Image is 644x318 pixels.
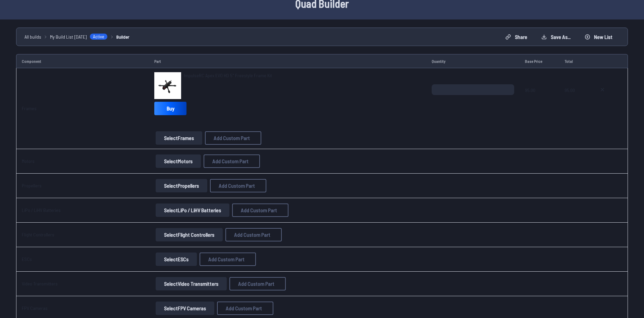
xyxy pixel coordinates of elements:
[156,228,223,241] button: SelectFlight Controllers
[154,154,202,168] a: SelectMotors
[156,277,227,290] button: SelectVideo Transmitters
[156,203,229,217] button: SelectLiPo / LiHV Batteries
[24,33,41,40] a: All builds
[536,32,576,42] button: Save as...
[154,228,224,241] a: SelectFlight Controllers
[22,158,35,164] a: Motors
[156,179,207,192] button: SelectPropellers
[226,306,262,311] span: Add Custom Part
[50,33,87,40] span: My Build List [DATE]
[579,32,618,42] button: New List
[22,256,32,262] a: ESCs
[234,232,270,237] span: Add Custom Part
[210,179,266,192] button: Add Custom Part
[200,253,256,266] button: Add Custom Part
[184,72,272,79] a: ImpulseRC Apex EVO HD 5" Freestyle Frame Kit
[22,305,48,311] a: FPV Cameras
[154,102,186,115] a: Buy
[156,131,202,145] button: SelectFrames
[525,84,554,117] span: 95.00
[50,33,108,40] a: My Build List [DATE]Active
[238,281,274,286] span: Add Custom Part
[217,302,273,315] button: Add Custom Part
[154,253,198,266] a: SelectESCs
[559,54,589,68] td: Total
[16,54,149,68] td: Component
[212,158,249,164] span: Add Custom Part
[156,154,201,168] button: SelectMotors
[22,105,37,111] a: Frames
[225,228,282,241] button: Add Custom Part
[22,207,61,213] a: LiPo / LiHV Batteries
[204,154,260,168] button: Add Custom Part
[156,302,214,315] button: SelectFPV Cameras
[500,32,533,42] button: Share
[520,54,559,68] td: Base Price
[156,253,197,266] button: SelectESCs
[154,179,209,192] a: SelectPropellers
[214,135,250,141] span: Add Custom Part
[229,277,286,290] button: Add Custom Part
[154,72,181,99] img: image
[22,232,54,237] a: Flight Controllers
[22,281,58,286] a: Video Transmitters
[232,203,288,217] button: Add Custom Part
[565,84,584,117] span: 95.00
[154,131,204,145] a: SelectFrames
[154,302,216,315] a: SelectFPV Cameras
[219,183,255,188] span: Add Custom Part
[208,257,245,262] span: Add Custom Part
[116,33,129,40] a: Builder
[90,33,108,40] span: Active
[241,208,277,213] span: Add Custom Part
[154,277,228,290] a: SelectVideo Transmitters
[205,131,261,145] button: Add Custom Part
[154,203,231,217] a: SelectLiPo / LiHV Batteries
[22,183,42,188] a: Propellers
[149,54,426,68] td: Part
[426,54,520,68] td: Quantity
